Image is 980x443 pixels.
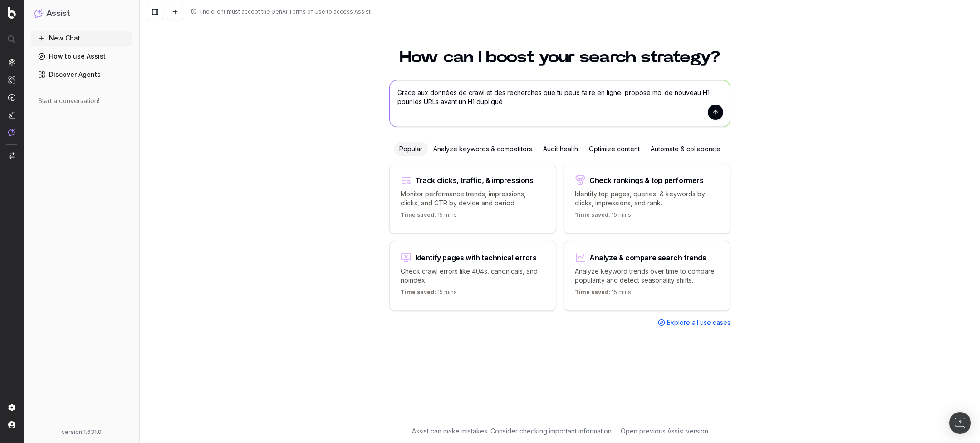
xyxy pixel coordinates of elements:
a: Discover Agents [31,67,132,82]
span: Explore all use cases [667,318,730,327]
p: Check crawl errors like 404s, canonicals, and noindex. [401,267,545,285]
img: Intelligence [8,76,15,84]
a: Open previous Assist version [621,427,708,436]
p: Analyze keyword trends over time to compare popularity and detect seasonality shifts. [575,267,719,285]
h1: How can I boost your search strategy? [389,49,730,65]
div: The client must accept the GenAI Terms of Use to access Assist [199,8,371,15]
div: Analyze keywords & competitors [428,142,538,156]
div: Analyze & compare search trends [589,254,706,261]
span: Time saved: [401,289,436,295]
div: Start a conversation! [38,96,125,105]
div: Audit health [538,142,583,156]
p: Assist can make mistakes. Consider checking important information. [412,427,613,436]
button: Assist [34,7,128,20]
button: New Chat [31,31,132,45]
span: Time saved: [575,289,610,295]
img: My account [8,421,15,428]
p: Monitor performance trends, impressions, clicks, and CTR by device and period. [401,189,545,208]
p: 15 mins [575,211,631,222]
div: Optimize content [583,142,645,156]
img: Analytics [8,59,15,66]
img: Setting [8,404,15,411]
a: How to use Assist [31,49,132,64]
a: Explore all use cases [658,318,730,327]
div: version: 1.631.0 [34,428,128,436]
div: Open Intercom Messenger [949,412,971,434]
img: Botify logo [8,7,16,19]
div: Popular [394,142,428,156]
textarea: Grace aux données de crawl et des recherches que tu peux faire en ligne, propose moi de nouveau H... [390,80,730,127]
span: Time saved: [401,211,436,218]
img: Studio [8,111,15,119]
div: Identify pages with technical errors [415,254,537,261]
img: Activation [8,94,15,101]
div: Track clicks, traffic, & impressions [415,177,534,184]
img: Switch project [9,152,15,159]
h1: Assist [46,7,70,20]
p: Identify top pages, queries, & keywords by clicks, impressions, and rank. [575,189,719,208]
p: 15 mins [575,289,631,299]
span: Time saved: [575,211,610,218]
img: Assist [8,129,15,136]
p: 15 mins [401,289,457,299]
div: Automate & collaborate [645,142,726,156]
div: Check rankings & top performers [589,177,704,184]
p: 15 mins [401,211,457,222]
img: Assist [34,9,43,18]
